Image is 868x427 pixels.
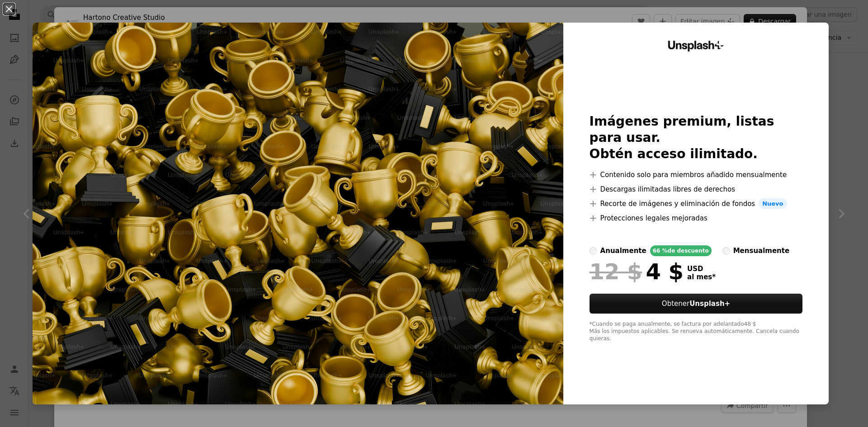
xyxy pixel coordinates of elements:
span: 12 $ [590,260,642,283]
li: Contenido solo para miembros añadido mensualmente [590,169,803,180]
span: al mes * [687,273,716,281]
div: mensualmente [733,245,789,256]
div: 66 % de descuento [650,245,712,256]
input: mensualmente [722,247,730,254]
li: Protecciones legales mejoradas [590,213,803,224]
div: *Cuando se paga anualmente, se factura por adelantado 48 $ Más los impuestos aplicables. Se renue... [590,321,803,343]
span: USD [687,265,716,273]
div: anualmente [600,245,646,256]
span: Nuevo [759,198,787,209]
input: anualmente66 %de descuento [590,247,597,254]
button: ObtenerUnsplash+ [590,294,803,314]
strong: Unsplash+ [689,300,730,308]
h2: Imágenes premium, listas para usar. Obtén acceso ilimitado. [590,113,803,162]
li: Recorte de imágenes y eliminación de fondos [590,198,803,209]
li: Descargas ilimitadas libres de derechos [590,184,803,195]
div: 4 $ [590,260,684,283]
